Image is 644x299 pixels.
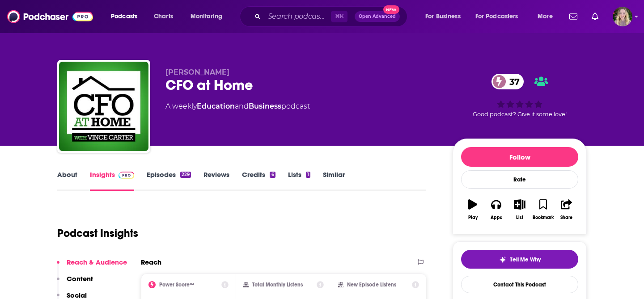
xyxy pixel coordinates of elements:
[613,7,632,26] span: Logged in as lauren19365
[180,172,191,178] div: 229
[197,102,235,110] a: Education
[470,9,531,24] button: open menu
[491,215,502,220] div: Apps
[560,215,572,220] div: Share
[252,282,303,288] h2: Total Monthly Listens
[264,9,331,24] input: Search podcasts, credits, & more...
[57,170,77,191] a: About
[588,9,602,24] a: Show notifications dropdown
[383,5,399,14] span: New
[516,215,523,220] div: List
[531,9,564,24] button: open menu
[59,62,148,151] img: CFO at Home
[67,274,93,283] p: Content
[111,10,137,23] span: Podcasts
[461,147,578,167] button: Follow
[499,256,506,263] img: tell me why sparkle
[468,215,478,220] div: Play
[242,170,275,191] a: Credits6
[531,194,555,226] button: Bookmark
[533,215,554,220] div: Bookmark
[508,194,531,226] button: List
[613,7,632,26] button: Show profile menu
[491,74,524,89] a: 37
[165,68,229,76] span: [PERSON_NAME]
[57,274,93,291] button: Content
[355,11,400,22] button: Open AdvancedNew
[147,170,191,191] a: Episodes229
[331,11,347,22] span: ⌘ K
[461,170,578,189] div: Rate
[347,282,396,288] h2: New Episode Listens
[159,282,194,288] h2: Power Score™
[500,74,524,89] span: 37
[154,10,173,23] span: Charts
[141,258,161,266] h2: Reach
[461,194,484,226] button: Play
[57,258,127,274] button: Reach & Audience
[105,9,149,24] button: open menu
[165,101,310,112] div: A weekly podcast
[510,256,541,263] span: Tell Me Why
[248,6,416,27] div: Search podcasts, credits, & more...
[203,170,229,191] a: Reviews
[57,227,138,240] h1: Podcast Insights
[419,9,472,24] button: open menu
[191,10,222,23] span: Monitoring
[425,10,461,23] span: For Business
[473,111,567,118] span: Good podcast? Give it some love!
[461,250,578,269] button: tell me why sparkleTell Me Why
[7,8,93,25] img: Podchaser - Follow, Share and Rate Podcasts
[538,10,553,23] span: More
[148,9,178,24] a: Charts
[461,276,578,293] a: Contact This Podcast
[613,7,632,26] img: User Profile
[306,172,310,178] div: 1
[235,102,249,110] span: and
[90,170,134,191] a: InsightsPodchaser Pro
[249,102,281,110] a: Business
[566,9,581,24] a: Show notifications dropdown
[323,170,345,191] a: Similar
[453,68,587,123] div: 37Good podcast? Give it some love!
[555,194,578,226] button: Share
[288,170,310,191] a: Lists1
[67,258,127,266] p: Reach & Audience
[484,194,508,226] button: Apps
[119,172,134,179] img: Podchaser Pro
[270,172,275,178] div: 6
[475,10,518,23] span: For Podcasters
[184,9,234,24] button: open menu
[359,14,396,19] span: Open Advanced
